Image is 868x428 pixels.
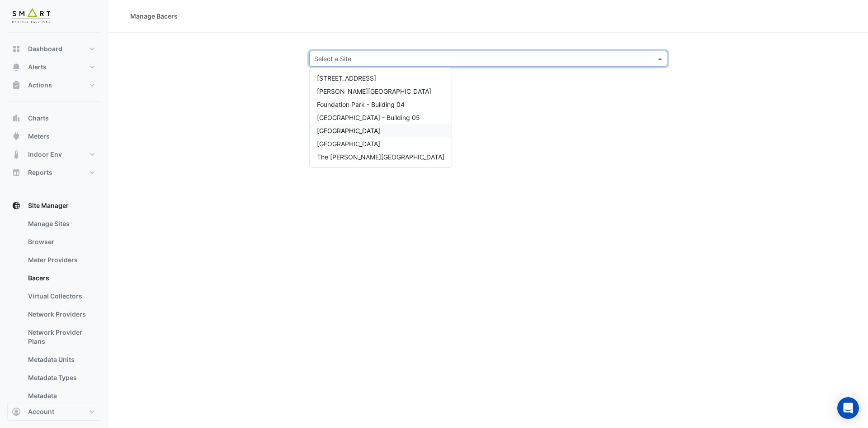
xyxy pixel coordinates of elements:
a: Metadata [21,387,101,405]
button: Alerts [7,58,101,76]
button: Reports [7,164,101,182]
span: [PERSON_NAME][GEOGRAPHIC_DATA] [317,87,431,95]
span: Account [28,407,54,416]
app-icon: Charts [12,114,21,123]
app-icon: Actions [12,81,21,90]
span: [GEOGRAPHIC_DATA] [317,140,380,148]
span: Indoor Env [28,150,62,159]
span: Actions [28,81,52,90]
a: Bacers [21,269,101,287]
span: Reports [28,168,52,177]
button: Account [7,403,101,421]
app-icon: Dashboard [12,44,21,53]
button: Site Manager [7,197,101,215]
span: Charts [28,114,49,123]
span: Alerts [28,63,47,72]
span: Dashboard [28,44,62,53]
span: The [PERSON_NAME][GEOGRAPHIC_DATA] [317,153,444,161]
span: Site Manager [28,201,69,210]
a: Manage Sites [21,215,101,233]
div: Open Intercom Messenger [837,397,859,419]
button: Indoor Env [7,145,101,164]
app-icon: Reports [12,168,21,177]
app-icon: Indoor Env [12,150,21,159]
app-icon: Site Manager [12,201,21,210]
a: Browser [21,233,101,251]
span: [STREET_ADDRESS] [317,74,376,82]
button: Charts [7,109,101,127]
a: Network Providers [21,305,101,323]
a: Meter Providers [21,251,101,269]
app-icon: Meters [12,132,21,141]
span: Meters [28,132,50,141]
div: Options List [310,68,452,167]
app-icon: Alerts [12,63,21,72]
button: Dashboard [7,40,101,58]
div: Manage Bacers [130,11,178,21]
a: Metadata Types [21,369,101,387]
img: Company Logo [11,7,52,25]
span: [GEOGRAPHIC_DATA] [317,127,380,135]
a: Network Provider Plans [21,323,101,351]
button: Actions [7,76,101,94]
a: Metadata Units [21,351,101,369]
a: Virtual Collectors [21,287,101,305]
button: Meters [7,127,101,145]
span: [GEOGRAPHIC_DATA] - Building 05 [317,114,420,121]
span: Foundation Park - Building 04 [317,101,405,108]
